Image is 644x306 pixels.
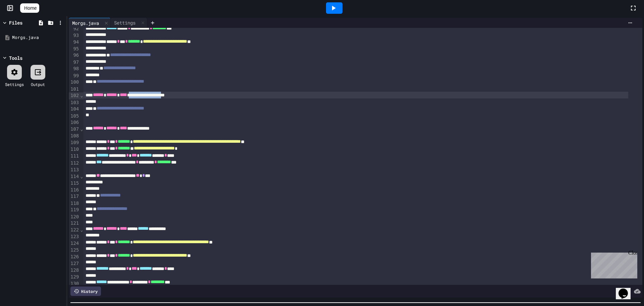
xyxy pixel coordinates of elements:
[69,86,80,93] div: 101
[69,92,80,99] div: 102
[69,99,80,106] div: 103
[111,18,147,28] div: Settings
[69,18,111,28] div: Morgs.java
[69,274,80,280] div: 129
[69,267,80,274] div: 128
[69,180,80,187] div: 115
[69,106,80,113] div: 104
[69,200,80,207] div: 118
[69,167,80,173] div: 113
[5,81,24,87] div: Settings
[80,126,83,132] span: Fold line
[31,81,45,87] div: Output
[69,160,80,167] div: 112
[69,52,80,59] div: 96
[24,5,37,11] span: Home
[69,19,102,27] div: Morgs.java
[69,220,80,227] div: 121
[69,26,80,32] div: 92
[3,3,46,43] div: Chat with us now!Close
[69,133,80,139] div: 108
[69,32,80,39] div: 93
[69,173,80,180] div: 114
[69,187,80,193] div: 116
[20,3,39,13] a: Home
[69,233,80,240] div: 123
[69,119,80,126] div: 106
[80,174,83,179] span: Fold line
[80,93,83,98] span: Fold line
[69,79,80,86] div: 100
[69,59,80,66] div: 97
[69,254,80,260] div: 126
[69,227,80,233] div: 122
[616,279,637,299] iframe: chat widget
[588,250,637,278] iframe: chat widget
[9,19,22,26] div: Files
[69,126,80,133] div: 107
[69,46,80,52] div: 95
[9,54,22,61] div: Tools
[69,260,80,267] div: 127
[69,39,80,46] div: 94
[69,146,80,153] div: 110
[80,227,83,232] span: Fold line
[69,214,80,220] div: 120
[69,193,80,200] div: 117
[69,153,80,160] div: 111
[69,280,80,287] div: 130
[70,287,101,296] div: History
[69,139,80,146] div: 109
[69,240,80,247] div: 124
[69,73,80,79] div: 99
[69,207,80,213] div: 119
[12,34,64,41] div: Morgs.java
[69,247,80,254] div: 125
[69,113,80,120] div: 105
[111,19,139,26] div: Settings
[69,65,80,72] div: 98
